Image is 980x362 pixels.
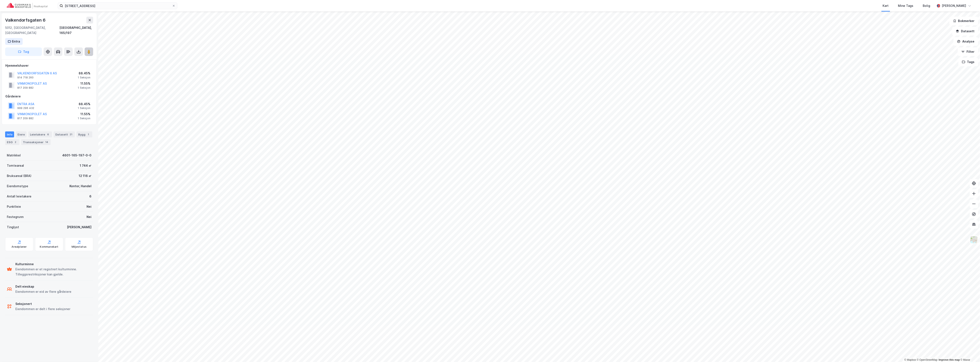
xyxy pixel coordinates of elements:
[7,173,31,178] div: Bruksareal (BRA)
[959,341,980,362] iframe: Chat Widget
[939,358,960,361] a: Improve this map
[78,117,90,120] div: 1 Seksjon
[15,306,70,312] div: Eiendommen er delt i flere seksjoner
[44,140,49,144] div: 14
[78,106,90,110] div: 1 Seksjon
[7,184,28,189] div: Eiendomstype
[5,47,42,56] button: Tag
[28,131,52,137] div: Leietakere
[970,236,978,244] img: Z
[21,139,51,145] div: Transaksjoner
[952,27,978,35] button: Datasett
[78,71,90,76] div: 88.45%
[923,3,930,8] div: Bolig
[12,39,20,44] div: Entra
[917,358,938,361] a: OpenStreetMap
[7,214,24,219] div: Festegrunn
[7,204,21,209] div: Punktleie
[954,37,978,46] button: Analyse
[87,214,91,219] div: Nei
[898,3,914,8] div: Mine Tags
[78,81,90,86] div: 11.55%
[78,112,90,117] div: 11.55%
[17,76,34,79] div: 914 718 260
[80,163,91,168] div: 1 744 ㎡
[16,131,26,137] div: Eiere
[46,132,50,137] div: 6
[7,163,24,168] div: Tomteareal
[17,117,34,120] div: 817 209 882
[958,58,978,66] button: Tags
[5,94,93,99] div: Gårdeiere
[959,341,980,362] div: Kontrollprogram for chat
[13,140,18,144] div: 2
[17,86,34,90] div: 817 209 882
[62,153,91,158] div: 4601-165-197-0-0
[883,3,889,8] div: Kart
[7,194,31,199] div: Antall leietakere
[15,301,70,306] div: Seksjonert
[63,3,172,9] input: Søk på adresse, matrikkel, gårdeiere, leietakere eller personer
[69,184,91,189] div: Kontor, Handel
[958,47,978,56] button: Filter
[5,139,19,145] div: ESG
[15,267,91,277] div: Eiendommen er et registrert kulturminne. Tilleggsrestriksjoner kan gjelde.
[78,86,90,90] div: 1 Seksjon
[87,204,91,209] div: Nei
[79,173,91,178] div: 12 116 ㎡
[59,25,93,35] div: [GEOGRAPHIC_DATA], 165/197
[78,76,90,79] div: 1 Seksjon
[7,153,21,158] div: Matrikkel
[5,17,46,24] div: Valkendorfsgaten 6
[78,102,90,107] div: 88.45%
[15,262,91,267] div: Kulturminne
[54,131,75,137] div: Datasett
[949,17,978,25] button: Bokmerker
[12,245,27,249] div: Arealplaner
[77,131,92,137] div: Bygg
[5,25,59,35] div: 5012, [GEOGRAPHIC_DATA], [GEOGRAPHIC_DATA]
[15,289,71,294] div: Eiendommen er eid av flere gårdeiere
[72,245,87,249] div: Miljøstatus
[5,131,14,137] div: Info
[40,245,58,249] div: Kommunekart
[89,194,91,199] div: 6
[7,225,19,230] div: Tinglyst
[86,132,91,137] div: 1
[904,358,916,361] a: Mapbox
[7,3,47,9] img: cushman-wakefield-realkapital-logo.202ea83816669bd177139c58696a8fa1.svg
[17,106,34,110] div: 999 296 432
[942,3,966,8] div: [PERSON_NAME]
[5,63,93,68] div: Hjemmelshaver
[15,284,71,289] div: Delt eieskap
[69,132,73,137] div: 21
[67,225,91,230] div: [PERSON_NAME]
